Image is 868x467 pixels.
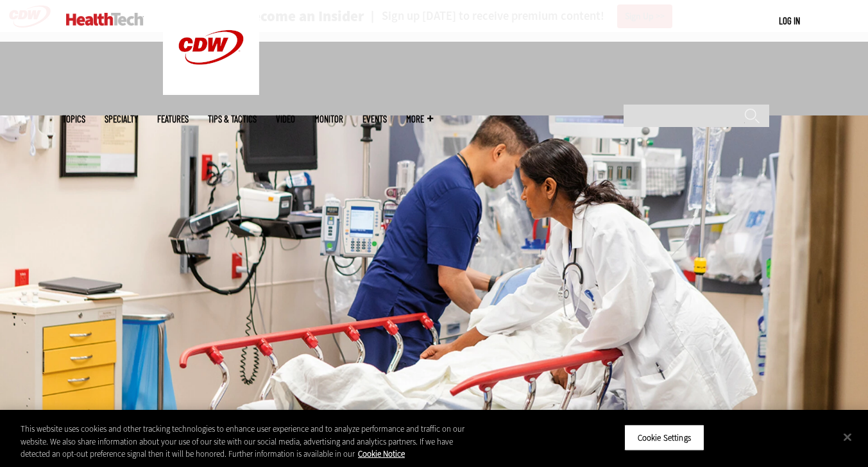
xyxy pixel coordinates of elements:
a: Tips & Tactics [208,114,257,124]
span: Specialty [105,114,138,124]
div: User menu [779,14,800,28]
a: CDW [163,85,259,98]
a: Events [362,114,387,124]
a: Log in [779,15,800,26]
a: MonITor [314,114,343,124]
div: This website uses cookies and other tracking technologies to enhance user experience and to analy... [21,423,477,461]
button: Close [833,423,862,451]
a: More information about your privacy [358,448,405,459]
img: Home [66,13,144,26]
a: Features [157,114,189,124]
button: Cookie Settings [624,424,704,451]
a: Video [276,114,295,124]
span: Topics [62,114,85,124]
span: More [406,114,433,124]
